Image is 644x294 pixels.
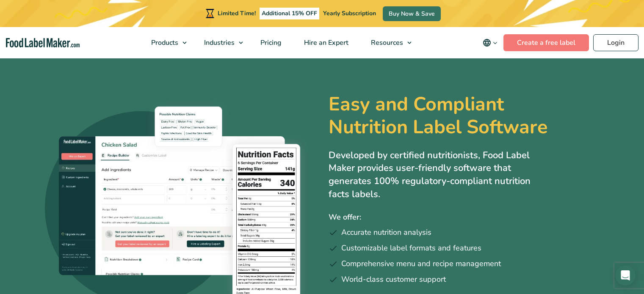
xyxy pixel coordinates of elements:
[301,38,349,47] span: Hire an Expert
[341,242,481,254] span: Customizable label formats and features
[193,27,247,58] a: Industries
[360,27,416,58] a: Resources
[503,34,589,51] a: Create a free label
[260,8,319,19] span: Additional 15% OFF
[329,149,549,201] p: Developed by certified nutritionists, Food Label Maker provides user-friendly software that gener...
[341,258,501,269] span: Comprehensive menu and recipe management
[293,27,358,58] a: Hire an Expert
[249,27,291,58] a: Pricing
[615,265,636,286] div: Open Intercom Messenger
[341,227,431,238] span: Accurate nutrition analysis
[593,34,638,51] a: Login
[140,27,191,58] a: Products
[202,38,235,47] span: Industries
[368,38,404,47] span: Resources
[329,93,580,139] h1: Easy and Compliant Nutrition Label Software
[329,211,600,223] p: We offer:
[383,6,441,21] a: Buy Now & Save
[149,38,179,47] span: Products
[341,274,446,285] span: World-class customer support
[323,9,376,17] span: Yearly Subscription
[218,9,256,17] span: Limited Time!
[258,38,282,47] span: Pricing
